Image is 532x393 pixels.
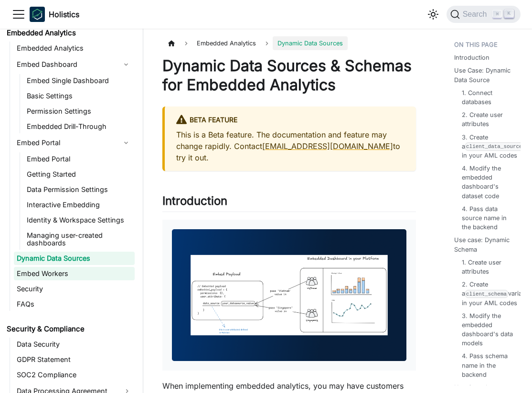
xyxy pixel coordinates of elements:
[14,42,135,55] a: Embedded Analytics
[14,57,117,72] a: Embed Dashboard
[24,74,135,87] a: Embed Single Dashboard
[49,9,79,20] b: Holistics
[162,36,416,50] nav: Breadcrumbs
[24,105,135,118] a: Permission Settings
[14,338,135,351] a: Data Security
[176,114,404,127] div: BETA FEATURE
[4,26,135,40] a: Embedded Analytics
[14,267,135,280] a: Embed Workers
[162,194,416,212] h2: Introduction
[14,135,117,150] a: Embed Portal
[4,322,135,336] a: Security & Compliance
[117,57,135,72] button: Collapse sidebar category 'Embed Dashboard'
[24,168,135,181] a: Getting Started
[162,36,181,50] a: Home page
[454,383,492,392] a: How it works
[176,129,404,163] p: This is a Beta feature. The documentation and feature may change rapidly. Contact to try it out.
[462,110,513,128] a: 2. Create user attributes
[454,53,489,62] a: Introduction
[462,280,531,308] a: 2. Create aclient_schemavariable in your AML codes
[14,353,135,366] a: GDPR Statement
[492,10,502,19] kbd: ⌘
[24,198,135,212] a: Interactive Embedding
[14,282,135,296] a: Security
[172,229,406,361] img: dynamic data source embed
[462,258,513,276] a: 1. Create user attributes
[30,7,45,22] img: Holistics
[24,120,135,133] a: Embedded Drill-Through
[460,10,493,19] span: Search
[447,6,521,23] button: Search (Command+K)
[465,142,524,150] code: client_data_source
[192,36,261,50] span: Embedded Analytics
[462,351,513,379] a: 4. Pass schema name in the backend
[273,36,348,50] span: Dynamic Data Sources
[11,7,26,21] button: Toggle navigation bar
[24,213,135,227] a: Identity & Workspace Settings
[24,229,135,250] a: Managing user-created dashboards
[454,235,517,254] a: Use case: Dynamic Schema
[24,183,135,196] a: Data Permission Settings
[465,290,508,298] code: client_schema
[14,297,135,311] a: FAQs
[162,56,416,95] h1: Dynamic Data Sources & Schemas for Embedded Analytics
[504,10,514,18] kbd: K
[30,7,79,22] a: HolisticsHolistics
[462,311,513,348] a: 3. Modify the embedded dashboard's data models
[462,204,513,232] a: 4. Pass data source name in the backend
[262,141,393,151] a: [EMAIL_ADDRESS][DOMAIN_NAME]
[14,252,135,265] a: Dynamic Data Sources
[24,89,135,103] a: Basic Settings
[117,135,135,150] button: Collapse sidebar category 'Embed Portal'
[24,152,135,166] a: Embed Portal
[462,164,513,201] a: 4. Modify the embedded dashboard's dataset code
[462,88,513,106] a: 1. Connect databases
[14,368,135,382] a: SOC2 Compliance
[454,66,517,84] a: Use Case: Dynamic Data Source
[426,7,441,22] button: Switch between dark and light mode (currently light mode)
